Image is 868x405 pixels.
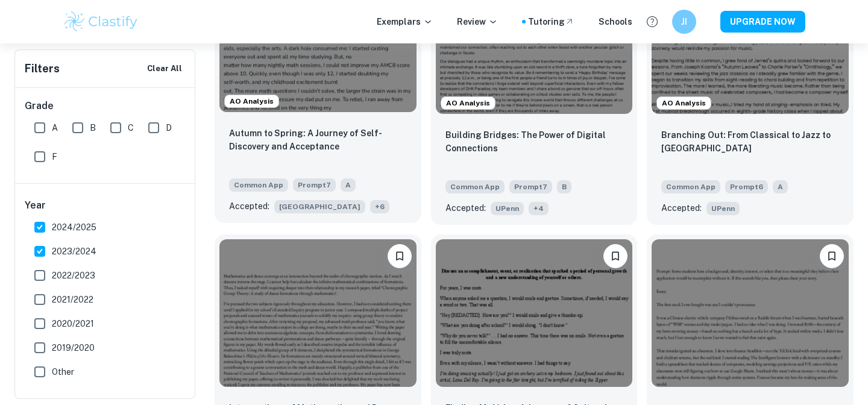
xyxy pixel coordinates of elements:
[820,244,844,268] button: Bookmark
[52,341,95,354] span: 2019/2020
[661,180,720,193] span: Common App
[52,121,58,134] span: A
[229,127,407,153] p: Autumn to Spring: A Journey of Self-Discovery and Acceptance
[293,178,336,192] span: Prompt 7
[25,60,60,77] h6: Filters
[52,365,74,378] span: Other
[52,269,95,282] span: 2022/2023
[657,98,711,108] span: AO Analysis
[219,239,417,387] img: undefined Common App example thumbnail: Intersections of Mathematics and Dance:
[90,121,96,134] span: B
[63,10,139,34] img: Clastify logo
[509,180,552,193] span: Prompt 7
[25,99,186,113] h6: Grade
[725,180,768,193] span: Prompt 6
[652,239,849,387] img: undefined Common App example thumbnail: Finding My Voice in Finance
[52,150,57,163] span: F
[528,15,574,28] a: Tutoring
[706,202,740,215] span: UPenn
[52,221,96,234] span: 2024/2025
[457,15,498,28] p: Review
[599,15,632,28] a: Schools
[388,244,412,268] button: Bookmark
[603,244,627,268] button: Bookmark
[661,128,839,155] p: Branching Out: From Classical to Jazz to Indie Rock
[52,317,94,330] span: 2020/2021
[52,245,96,258] span: 2023/2024
[661,201,702,215] p: Accepted:
[370,200,389,213] span: + 6
[445,201,486,215] p: Accepted:
[678,15,691,28] h6: JI
[773,180,788,193] span: A
[144,60,185,78] button: Clear All
[52,293,93,306] span: 2021/2022
[274,200,365,213] span: [GEOGRAPHIC_DATA]
[128,121,134,134] span: C
[445,128,623,155] p: Building Bridges: The Power of Digital Connections
[229,199,269,213] p: Accepted:
[436,239,633,387] img: undefined Common App example thumbnail: Finding My Voice: A Journey of Cultural
[225,96,278,107] span: AO Analysis
[166,121,172,134] span: D
[377,15,433,28] p: Exemplars
[229,178,288,192] span: Common App
[720,11,805,33] button: UPGRADE NOW
[445,180,505,193] span: Common App
[672,10,696,34] button: JI
[529,202,549,215] span: + 4
[441,98,495,108] span: AO Analysis
[642,11,662,32] button: Help and Feedback
[25,198,186,213] h6: Year
[557,180,571,193] span: B
[491,202,524,215] span: UPenn
[341,178,356,192] span: A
